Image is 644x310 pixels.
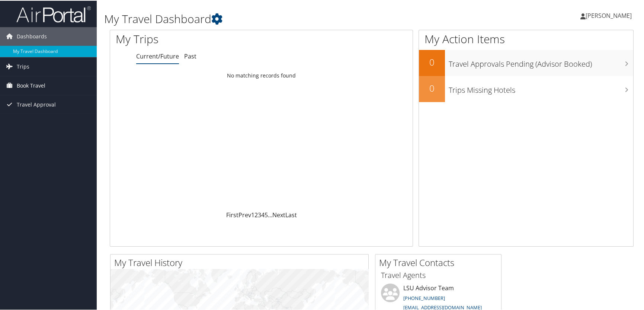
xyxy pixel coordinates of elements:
[403,294,445,301] a: [PHONE_NUMBER]
[16,5,91,22] img: airportal-logo.png
[17,76,45,94] span: Book Travel
[285,210,297,218] a: Last
[265,210,268,218] a: 5
[254,210,258,218] a: 2
[17,26,47,45] span: Dashboards
[403,303,482,310] a: [EMAIL_ADDRESS][DOMAIN_NAME]
[184,51,196,60] a: Past
[419,81,445,94] h2: 0
[268,210,272,218] span: …
[449,54,633,69] h3: Travel Approvals Pending (Advisor Booked)
[261,210,265,218] a: 4
[17,57,29,75] span: Trips
[379,256,501,268] h2: My Travel Contacts
[272,210,285,218] a: Next
[449,80,633,95] h3: Trips Missing Hotels
[419,75,633,101] a: 0Trips Missing Hotels
[251,210,254,218] a: 1
[17,95,56,113] span: Travel Approval
[116,31,281,46] h1: My Trips
[419,31,633,46] h1: My Action Items
[258,210,261,218] a: 3
[586,11,632,19] span: [PERSON_NAME]
[226,210,238,218] a: First
[381,269,496,280] h3: Travel Agents
[104,10,461,26] h1: My Travel Dashboard
[114,256,368,268] h2: My Travel History
[419,55,445,68] h2: 0
[580,4,639,26] a: [PERSON_NAME]
[419,49,633,75] a: 0Travel Approvals Pending (Advisor Booked)
[136,51,179,60] a: Current/Future
[238,210,251,218] a: Prev
[110,68,413,82] td: No matching records found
